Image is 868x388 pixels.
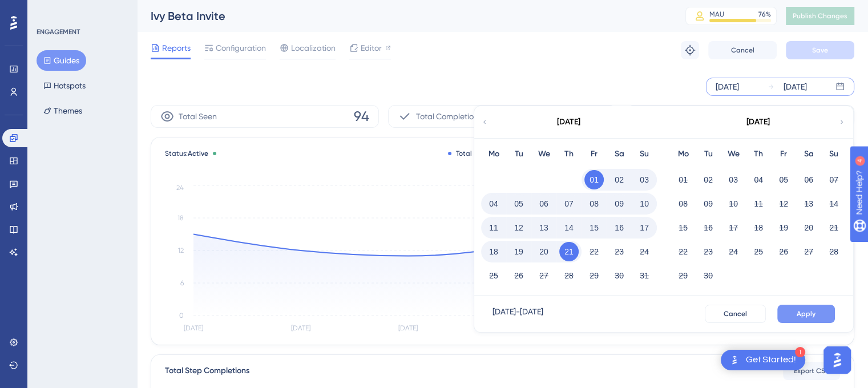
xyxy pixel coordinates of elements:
[746,147,771,161] div: Th
[79,6,83,15] div: 4
[584,242,604,261] button: 22
[812,46,828,55] span: Save
[162,41,191,55] span: Reports
[609,218,629,237] button: 16
[534,242,554,261] button: 20
[27,3,71,17] span: Need Help?
[609,242,629,261] button: 23
[673,194,693,213] button: 08
[709,10,724,19] div: MAU
[721,350,805,370] div: Open Get Started! checklist, remaining modules: 1
[176,184,184,192] tspan: 24
[824,170,843,189] button: 07
[799,170,818,189] button: 06
[699,170,718,189] button: 02
[783,362,840,380] button: Export CSV
[821,147,846,161] div: Su
[824,218,843,237] button: 21
[398,324,418,332] tspan: [DATE]
[749,194,768,213] button: 11
[165,149,208,158] span: Status:
[484,266,503,285] button: 25
[559,218,579,237] button: 14
[731,46,754,55] span: Cancel
[361,41,382,55] span: Editor
[179,312,184,320] tspan: 0
[724,218,743,237] button: 17
[531,147,556,161] div: We
[799,194,818,213] button: 13
[178,246,184,254] tspan: 12
[509,242,528,261] button: 19
[509,218,528,237] button: 12
[784,80,807,94] div: [DATE]
[795,347,805,357] div: 1
[151,8,657,24] div: Ivy Beta Invite
[559,266,579,285] button: 28
[582,147,607,161] div: Fr
[824,242,843,261] button: 28
[37,50,86,71] button: Guides
[696,147,721,161] div: Tu
[534,194,554,213] button: 06
[673,218,693,237] button: 15
[673,170,693,189] button: 01
[699,266,718,285] button: 30
[699,242,718,261] button: 23
[824,194,843,213] button: 14
[180,279,184,287] tspan: 6
[794,366,830,375] span: Export CSV
[777,305,835,323] button: Apply
[448,149,490,158] div: Total Seen
[749,170,768,189] button: 04
[671,147,696,161] div: Mo
[786,41,854,59] button: Save
[746,354,796,366] div: Get Started!
[37,100,89,121] button: Themes
[607,147,632,161] div: Sa
[774,218,793,237] button: 19
[481,147,506,161] div: Mo
[584,170,604,189] button: 01
[165,364,249,378] div: Total Step Completions
[484,218,503,237] button: 11
[354,107,369,126] span: 94
[291,324,310,332] tspan: [DATE]
[758,10,771,19] div: 76 %
[793,11,847,21] span: Publish Changes
[177,214,184,222] tspan: 18
[184,324,203,332] tspan: [DATE]
[724,242,743,261] button: 24
[484,242,503,261] button: 18
[721,147,746,161] div: We
[820,343,854,377] iframe: UserGuiding AI Assistant Launcher
[534,266,554,285] button: 27
[796,147,821,161] div: Sa
[635,266,654,285] button: 31
[609,266,629,285] button: 30
[716,80,739,94] div: [DATE]
[37,75,92,96] button: Hotspots
[492,305,543,323] div: [DATE] - [DATE]
[291,41,336,55] span: Localization
[797,309,815,318] span: Apply
[786,7,854,25] button: Publish Changes
[774,242,793,261] button: 26
[179,110,217,123] span: Total Seen
[749,218,768,237] button: 18
[673,242,693,261] button: 22
[746,115,770,129] div: [DATE]
[799,242,818,261] button: 27
[509,194,528,213] button: 05
[609,170,629,189] button: 02
[484,194,503,213] button: 04
[584,266,604,285] button: 29
[509,266,528,285] button: 26
[724,194,743,213] button: 10
[534,218,554,237] button: 13
[584,194,604,213] button: 08
[728,353,741,367] img: launcher-image-alternative-text
[673,266,693,285] button: 29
